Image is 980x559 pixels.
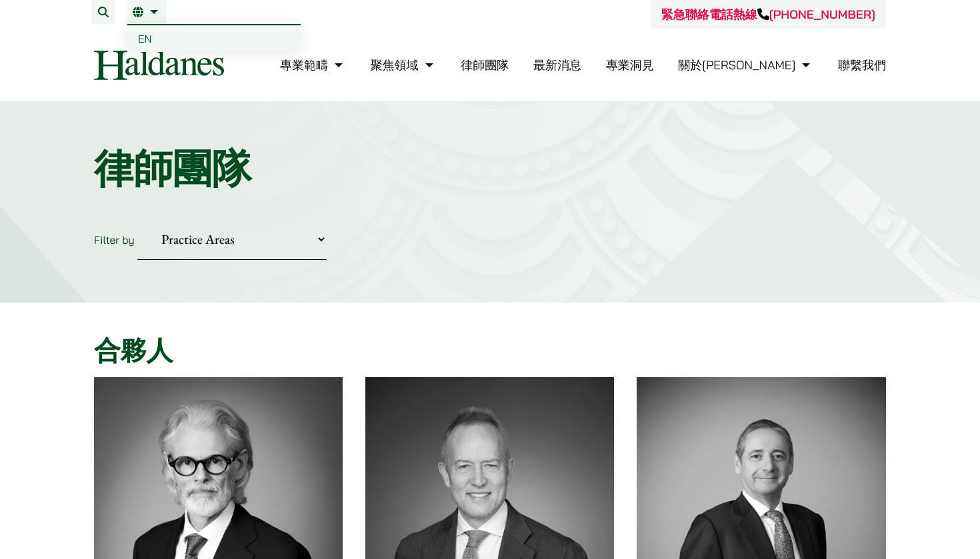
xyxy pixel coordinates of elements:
label: Filter by [94,233,135,247]
span: EN [138,32,152,45]
a: 專業洞見 [606,57,654,73]
a: 聯繫我們 [838,57,886,73]
h1: 律師團隊 [94,145,886,193]
a: 最新消息 [533,57,581,73]
a: 繁 [133,7,161,17]
a: Switch to EN [127,25,301,52]
h2: 合夥人 [94,334,886,366]
a: 專業範疇 [280,57,346,73]
a: 緊急聯絡電話熱線[PHONE_NUMBER] [661,7,875,22]
a: 關於何敦 [678,57,813,73]
img: Logo of Haldanes [94,50,224,80]
a: 律師團隊 [461,57,509,73]
a: 聚焦領域 [371,57,437,73]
